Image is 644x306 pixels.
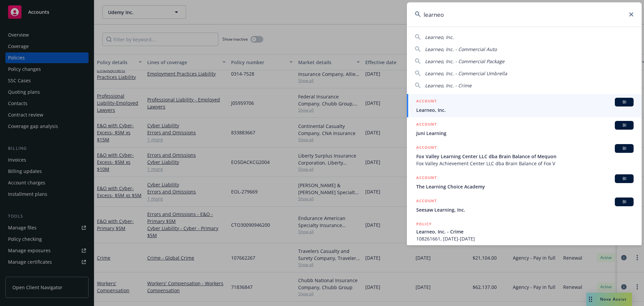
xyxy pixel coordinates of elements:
h5: ACCOUNT [416,98,437,106]
a: ACCOUNTBISeesaw Learning, Inc. [407,194,642,217]
a: ACCOUNTBIJuni Learning [407,117,642,140]
span: BI [618,122,631,128]
span: Learneo, Inc. - Crime [416,228,634,235]
span: BI [618,199,631,205]
span: Learneo, Inc. - Commercial Package [425,58,504,64]
span: Learneo, Inc. - Crime [425,82,472,89]
span: Fox Valley Achievement Center LLC dba Brain Balance of Fox V [416,160,634,167]
a: POLICYLearneo, Inc. - Crime108261661, [DATE]-[DATE] [407,217,642,246]
h5: ACCOUNT [416,144,437,152]
span: Learneo, Inc. [425,34,454,40]
h5: ACCOUNT [416,198,437,206]
span: Learneo, Inc. [416,106,634,114]
h5: ACCOUNT [416,121,437,129]
span: BI [618,176,631,182]
span: 108261661, [DATE]-[DATE] [416,235,634,242]
a: ACCOUNTBIFox Valley Learning Center LLC dba Brain Balance of MequonFox Valley Achievement Center ... [407,140,642,171]
span: Learneo, Inc. - Commercial Auto [425,46,497,52]
span: Juni Learning [416,130,634,137]
input: Search... [407,2,642,27]
span: BI [618,145,631,151]
span: The Learning Choice Academy [416,183,634,190]
a: ACCOUNTBIThe Learning Choice Academy [407,171,642,194]
h5: POLICY [416,221,432,227]
h5: ACCOUNT [416,174,437,182]
a: ACCOUNTBILearneo, Inc. [407,94,642,117]
span: Fox Valley Learning Center LLC dba Brain Balance of Mequon [416,153,634,160]
span: Seesaw Learning, Inc. [416,206,634,213]
span: BI [618,99,631,105]
span: Learneo, Inc. - Commercial Umbrella [425,70,507,77]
